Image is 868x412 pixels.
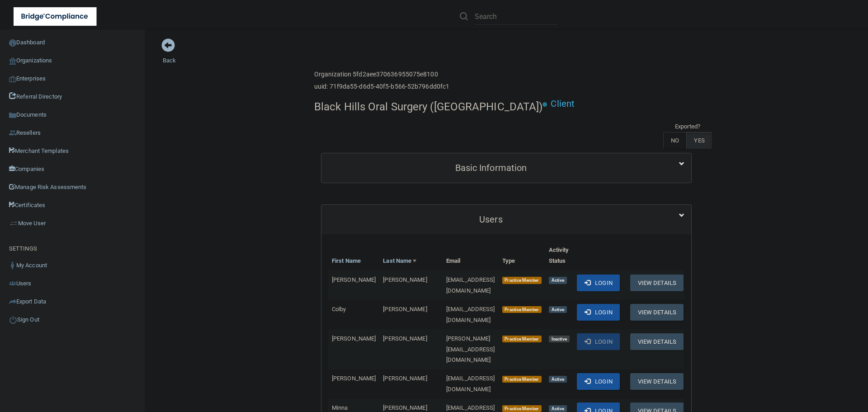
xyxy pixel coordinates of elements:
span: [EMAIL_ADDRESS][DOMAIN_NAME] [446,375,495,393]
span: [PERSON_NAME] [383,276,427,283]
span: Minna [332,404,348,411]
label: SETTINGS [9,243,37,254]
button: View Details [630,333,684,350]
span: Practice Member [502,306,542,313]
img: ic_reseller.de258add.png [9,129,16,137]
img: ic_user_dark.df1a06c3.png [9,262,16,269]
span: Practice Member [502,277,542,284]
button: Login [577,304,620,321]
th: Type [499,241,545,270]
img: icon-users.e205127d.png [9,280,16,287]
span: [PERSON_NAME] [332,375,376,382]
span: [EMAIL_ADDRESS][DOMAIN_NAME] [446,306,495,323]
a: First Name [332,256,361,266]
span: Active [549,376,567,383]
button: Login [577,275,620,291]
h6: uuid: 71f9da55-d6d5-40f5-b566-52b796dd0fc1 [314,83,449,90]
span: Practice Member [502,336,542,343]
span: [PERSON_NAME] [383,335,427,342]
span: Active [549,277,567,284]
td: Exported? [663,121,712,132]
th: Activity Status [545,241,574,270]
span: [PERSON_NAME] [332,276,376,283]
img: icon-export.b9366987.png [9,298,16,305]
button: View Details [630,275,684,291]
img: organization-icon.f8decf85.png [9,57,16,65]
img: briefcase.64adab9b.png [9,219,18,228]
button: Login [577,333,620,350]
span: [PERSON_NAME][EMAIL_ADDRESS][DOMAIN_NAME] [446,335,495,364]
label: NO [663,132,686,149]
span: [PERSON_NAME] [383,375,427,382]
a: Last Name [383,256,416,266]
img: enterprise.0d942306.png [9,76,16,82]
button: View Details [630,373,684,390]
button: Login [577,373,620,390]
span: Colby [332,306,346,313]
h4: Black Hills Oral Surgery ([GEOGRAPHIC_DATA]) [314,101,542,113]
span: [PERSON_NAME] [383,306,427,313]
span: [EMAIL_ADDRESS][DOMAIN_NAME] [446,276,495,294]
button: View Details [630,304,684,321]
img: ic-search.3b580494.png [460,12,468,20]
a: Back [163,46,176,64]
img: icon-documents.8dae5593.png [9,112,16,119]
h5: Basic Information [328,163,654,173]
span: Active [549,306,567,313]
span: [PERSON_NAME] [332,335,376,342]
p: Client [551,95,575,112]
label: YES [686,132,712,149]
img: ic_dashboard_dark.d01f4a41.png [9,39,16,47]
input: Search [475,8,557,25]
th: Email [443,241,499,270]
span: Inactive [549,336,570,343]
a: Basic Information [328,158,684,178]
img: ic_power_dark.7ecde6b1.png [9,316,17,324]
img: bridge_compliance_login_screen.278c3ca4.svg [14,7,97,26]
h6: Organization 5fd2aee370636955075e8100 [314,71,449,78]
a: Users [328,209,684,230]
span: Practice Member [502,376,542,383]
h5: Users [328,214,654,224]
span: [PERSON_NAME] [383,404,427,411]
